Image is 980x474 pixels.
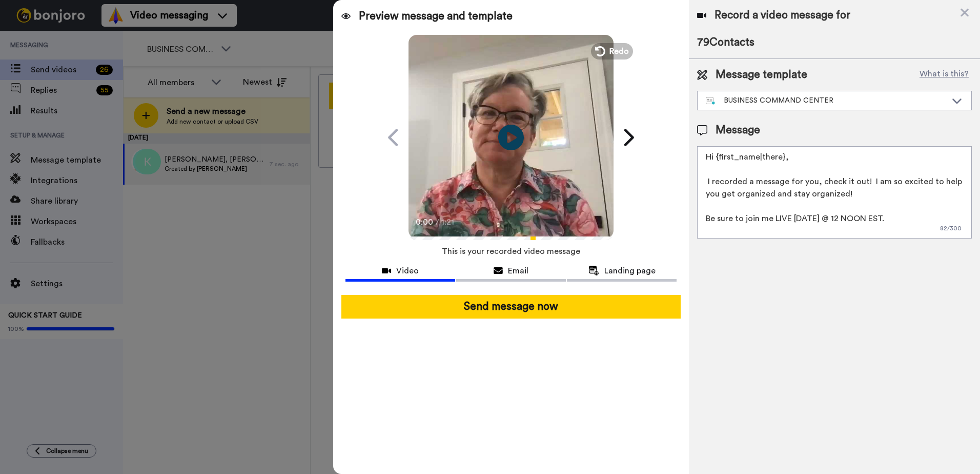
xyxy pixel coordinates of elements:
[396,265,419,277] span: Video
[706,95,947,106] div: BUSINESS COMMAND CENTER
[706,97,716,105] img: nextgen-template.svg
[508,265,528,277] span: Email
[716,67,807,83] span: Message template
[441,216,459,228] span: 1:21
[416,216,434,228] span: 0:00
[604,265,656,277] span: Landing page
[341,295,681,319] button: Send message now
[916,67,972,83] button: What is this?
[442,240,580,263] span: This is your recorded video message
[716,123,760,138] span: Message
[697,146,972,239] textarea: Hi {first_name|there}, I recorded a message for you, check it out! I am so excited to help you ge...
[436,216,439,228] span: /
